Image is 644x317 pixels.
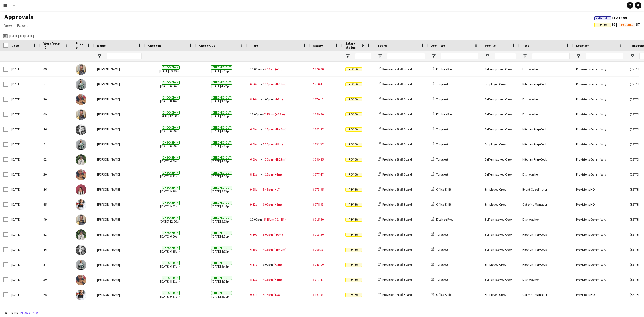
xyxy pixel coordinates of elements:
span: Review [345,112,362,116]
div: [PERSON_NAME] [94,272,145,287]
div: Provisions Commisary [573,107,627,122]
div: Kitchen Prep Cook [519,257,573,272]
a: Office Shift [431,293,451,297]
div: 62 [40,152,72,167]
span: Provisions Staff Board [382,217,412,221]
a: Kitchen Prep [431,217,453,221]
div: Provisions HQ [573,182,627,197]
div: [PERSON_NAME] [94,62,145,76]
button: Reload data [18,310,39,316]
div: Kitchen Prep Cook [519,152,573,167]
span: Self-employed Crew [485,127,512,131]
span: Torquest [436,172,448,176]
div: [DATE] [8,197,40,212]
span: Checked-in [162,81,180,85]
img: Dev Patel [76,139,86,150]
span: (+4m) [273,172,282,176]
a: Provisions Staff Board [378,263,412,267]
input: Salary status Filter Input [355,53,371,59]
span: 4:15pm [263,172,273,176]
span: Provisions Staff Board [382,142,412,146]
div: Event Coordinator [519,302,573,317]
img: Daniel Akindun [76,109,86,120]
div: [DATE] [8,287,40,302]
span: Self-employed Crew [485,172,512,176]
a: Provisions Staff Board [378,202,412,206]
span: 8:16am [250,97,261,101]
span: Self-employed Crew [485,67,512,71]
div: 16 [40,242,72,257]
div: Provisions Commisary [573,62,627,76]
div: Dishwasher [519,272,573,287]
span: Self-employed Crew [485,112,512,116]
span: (-29m) [273,142,283,146]
div: Provisions Commisary [573,212,627,227]
span: Checked-in [162,65,180,70]
span: - [261,172,262,176]
span: Review [345,67,362,71]
span: $199.85 [313,157,324,161]
button: [DATE] to [DATE] [2,32,35,39]
span: Employed Crew [485,142,506,146]
span: [DATE] 5:55pm [199,62,244,76]
span: Photo [76,41,84,49]
span: Office Shift [436,187,451,191]
button: Open Filter Menu [630,54,635,59]
div: [DATE] [8,257,40,272]
div: 49 [40,62,72,76]
div: [PERSON_NAME] [94,242,145,257]
span: Checked-in [162,141,180,145]
div: Dishwasher [519,167,573,182]
span: 9:28am [250,187,261,191]
span: Provisions Staff Board [382,187,412,191]
span: Checked-out [211,141,232,145]
span: Torquest [436,127,448,131]
img: Ruslan Kravchuk [76,229,86,240]
img: Caroline Nansubuga [76,275,86,285]
a: Provisions Staff Board [378,157,412,161]
span: [DATE] 6:59am [148,122,193,137]
div: [PERSON_NAME] [94,287,145,302]
span: Provisions Staff Board [382,127,412,131]
div: [DATE] [8,272,40,287]
div: [DATE] [8,227,40,242]
div: [DATE] [8,242,40,257]
div: [DATE] [8,167,40,182]
span: Job Title [431,43,445,48]
span: Location [576,43,590,48]
div: 20 [40,272,72,287]
span: Review [345,82,362,86]
span: Provisions Staff Board [382,247,412,252]
span: Torquest [436,142,448,146]
div: [PERSON_NAME] [94,107,145,122]
span: Checked-out [211,156,232,160]
a: Torquest [431,172,448,176]
button: Open Filter Menu [576,54,581,59]
div: Provisions Commisary [573,272,627,287]
div: 16 [40,122,72,137]
span: 6:59am [250,142,261,146]
img: Stephanie Custodio [76,290,86,300]
span: [DATE] 9:28am [148,182,193,197]
a: Provisions Staff Board [378,97,412,101]
span: Kitchen Prep [436,67,453,71]
div: 65 [40,197,72,212]
div: Provisions Commisary [573,92,627,107]
span: Time [250,43,258,48]
div: [PERSON_NAME] [94,302,145,317]
span: [DATE] 8:16am [148,92,193,107]
span: View [4,23,12,28]
span: (-1h26m) [273,82,286,86]
span: 4:30pm [263,82,273,86]
span: 4:15pm [263,127,273,131]
div: Kitchen Prep Cook [519,227,573,242]
div: Provisions Commisary [573,77,627,92]
span: 8:11am [250,172,261,176]
div: [PERSON_NAME] [94,137,145,152]
a: Provisions Staff Board [378,67,412,71]
button: Open Filter Menu [522,54,527,59]
span: 6:00pm [264,67,275,71]
span: - [261,157,262,161]
span: (-16m) [273,97,283,101]
span: 61 of 194 [594,16,627,20]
